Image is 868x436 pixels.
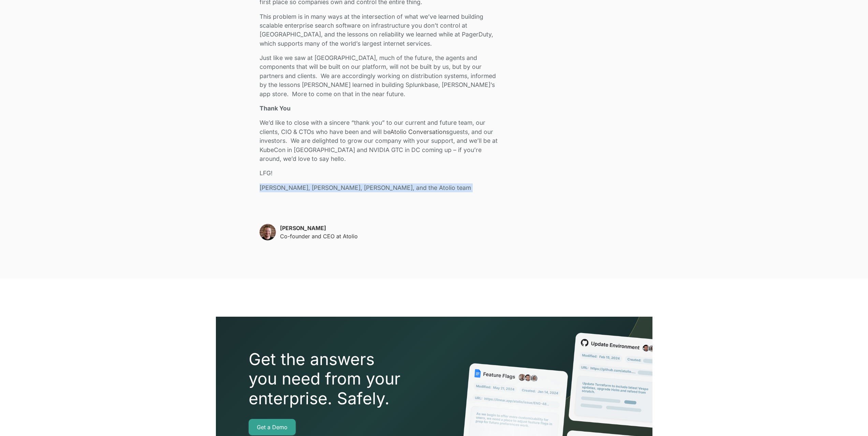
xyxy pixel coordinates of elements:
p: Just like we saw at [GEOGRAPHIC_DATA], much of the future, the agents and components that will be... [260,54,503,99]
p: [PERSON_NAME], [PERSON_NAME], [PERSON_NAME], and the Atolio team [260,183,503,192]
p: ‍ [260,198,503,207]
a: Get a Demo [249,419,296,435]
p: Co-founder and CEO at Atolio [280,232,358,240]
p: [PERSON_NAME] [280,224,358,232]
p: We’d like to close with a sincere “thank you” to our current and future team, our clients, CIO & ... [260,118,503,163]
iframe: Chat Widget [834,403,868,436]
p: LFG! [260,169,503,178]
a: Atolio Conversations [390,128,449,135]
strong: Thank You [260,105,291,112]
h2: Get the answers you need from your enterprise. Safely. [249,349,440,408]
p: This problem is in many ways at the intersection of what we’ve learned building scalable enterpri... [260,12,503,48]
